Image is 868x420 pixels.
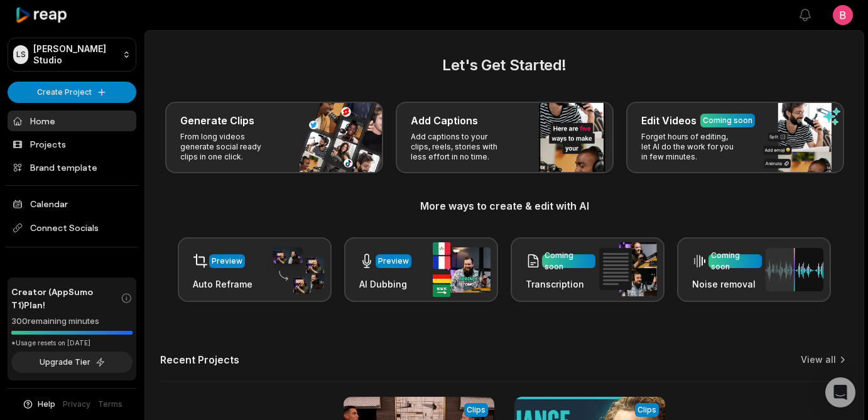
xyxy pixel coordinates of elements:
h2: Recent Projects [160,353,239,366]
button: Create Project [8,82,136,103]
img: auto_reframe.png [266,245,324,294]
a: Terms [98,399,122,410]
div: LS [13,45,28,64]
h3: Edit Videos [641,113,697,128]
p: Add captions to your clips, reels, stories with less effort in no time. [411,132,508,162]
h3: AI Dubbing [359,277,411,291]
button: Upgrade Tier [11,352,133,373]
a: Projects [8,134,136,154]
p: From long videos generate social ready clips in one click. [180,132,278,162]
a: Privacy [63,399,90,410]
button: Help [22,399,55,410]
span: Creator (AppSumo T1) Plan! [11,285,121,311]
a: View all [801,353,836,366]
img: transcription.png [599,242,657,296]
h3: Transcription [526,277,595,291]
img: noise_removal.png [766,248,823,291]
p: Forget hours of editing, let AI do the work for you in few minutes. [641,132,739,162]
div: Coming soon [711,250,759,272]
div: Coming soon [545,250,593,272]
div: Preview [212,256,242,267]
p: [PERSON_NAME] Studio [33,43,117,66]
img: ai_dubbing.png [433,242,491,297]
h3: Noise removal [692,277,762,291]
div: Coming soon [703,115,752,126]
h2: Let's Get Started! [160,54,849,77]
h3: Add Captions [411,113,478,128]
span: Help [38,399,55,410]
a: Home [8,110,136,131]
h3: More ways to create & edit with AI [160,198,849,213]
div: *Usage resets on [DATE] [11,338,133,348]
h3: Generate Clips [180,113,254,128]
a: Calendar [8,193,136,214]
div: Preview [378,256,409,267]
div: Open Intercom Messenger [825,377,855,407]
h3: Auto Reframe [193,277,252,291]
span: Connect Socials [8,217,136,239]
div: 300 remaining minutes [11,315,133,328]
a: Brand template [8,157,136,178]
